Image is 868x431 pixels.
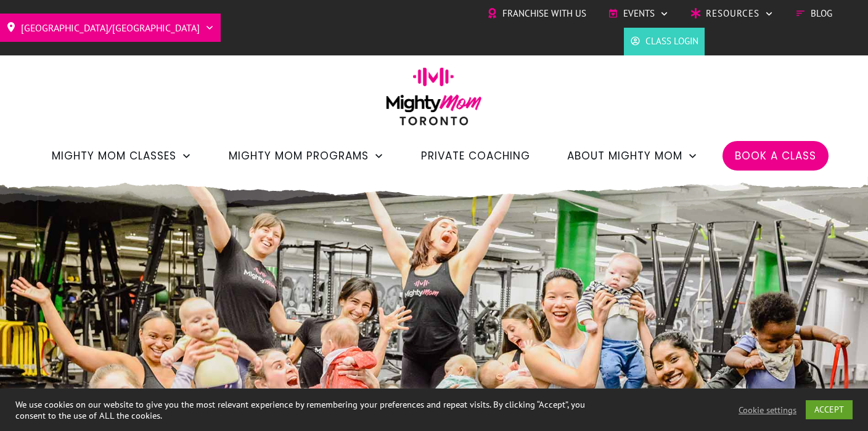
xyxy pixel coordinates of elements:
[811,4,832,23] span: Blog
[502,4,586,23] span: Franchise with Us
[795,4,832,23] a: Blog
[52,145,176,166] span: Mighty Mom Classes
[735,145,816,166] a: Book a Class
[739,405,796,416] a: Cookie settings
[487,4,586,23] a: Franchise with Us
[421,145,530,166] a: Private Coaching
[630,32,698,50] a: Class Login
[52,145,192,166] a: Mighty Mom Classes
[608,4,669,23] a: Events
[21,18,200,38] span: [GEOGRAPHIC_DATA]/[GEOGRAPHIC_DATA]
[690,4,774,23] a: Resources
[380,67,488,134] img: mightymom-logo-toronto
[229,145,369,166] span: Mighty Mom Programs
[645,32,698,50] span: Class Login
[623,4,655,23] span: Events
[229,145,384,166] a: Mighty Mom Programs
[15,399,602,421] div: We use cookies on our website to give you the most relevant experience by remembering your prefer...
[806,400,853,419] a: ACCEPT
[567,145,682,166] span: About Mighty Mom
[706,4,759,23] span: Resources
[567,145,698,166] a: About Mighty Mom
[6,18,215,38] a: [GEOGRAPHIC_DATA]/[GEOGRAPHIC_DATA]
